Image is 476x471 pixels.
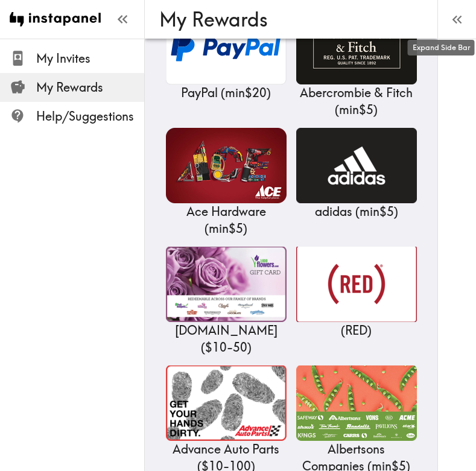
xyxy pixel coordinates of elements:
[36,50,144,67] span: My Invites
[166,247,287,322] img: 1-800flowers.com
[296,9,417,118] a: Abercrombie & FitchAbercrombie & Fitch (min$5)
[159,8,413,31] h3: My Rewards
[296,247,417,339] a: (RED)(RED)
[166,128,287,203] img: Ace Hardware
[296,322,417,339] p: (RED)
[296,247,417,322] img: (RED)
[296,9,417,84] img: Abercrombie & Fitch
[296,203,417,220] p: adidas ( min $5 )
[36,108,144,125] span: Help/Suggestions
[296,128,417,203] img: adidas
[296,128,417,220] a: adidasadidas (min$5)
[166,9,287,101] a: PayPalPayPal (min$20)
[408,40,475,55] div: Expand Side Bar
[166,9,287,84] img: PayPal
[166,128,287,237] a: Ace HardwareAce Hardware (min$5)
[166,322,287,356] p: [DOMAIN_NAME] ( $10 - 50 )
[166,203,287,237] p: Ace Hardware ( min $5 )
[166,247,287,356] a: 1-800flowers.com[DOMAIN_NAME] ($10-50)
[36,79,144,96] span: My Rewards
[296,84,417,118] p: Abercrombie & Fitch ( min $5 )
[296,365,417,441] img: Albertsons Companies
[166,365,287,441] img: Advance Auto Parts
[166,84,287,101] p: PayPal ( min $20 )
